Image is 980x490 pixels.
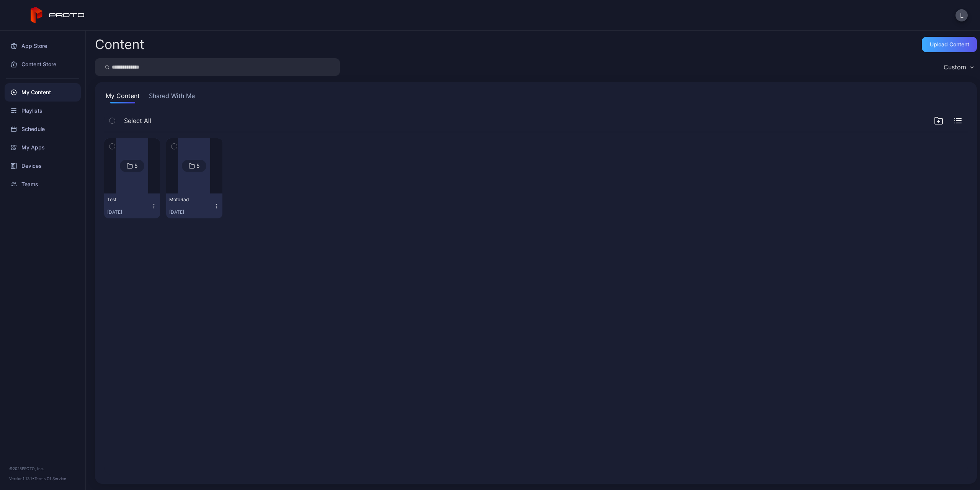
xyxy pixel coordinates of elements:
a: My Content [5,83,81,102]
button: Upload Content [922,37,977,52]
a: My Apps [5,138,81,157]
button: Shared With Me [147,91,196,103]
span: Select All [124,116,151,125]
div: 5 [196,162,200,169]
div: Custom [944,63,966,71]
div: 5 [134,162,138,169]
div: Upload Content [930,41,969,48]
a: Playlists [5,102,81,120]
a: Schedule [5,120,81,138]
button: MotoRad[DATE] [166,193,222,218]
button: Custom [940,58,977,76]
div: MotoRad [169,197,211,203]
a: Terms Of Service [34,476,66,481]
a: Content Store [5,55,81,74]
button: L [955,9,968,21]
div: Test [107,197,149,203]
a: Devices [5,157,81,175]
div: [DATE] [169,209,213,215]
a: App Store [5,37,81,55]
div: © 2025 PROTO, Inc. [9,465,76,472]
div: [DATE] [107,209,151,215]
span: Version 1.13.1 • [9,476,34,481]
div: Content [95,38,144,51]
button: My Content [104,91,141,103]
a: Teams [5,175,81,193]
button: Test[DATE] [104,193,160,218]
